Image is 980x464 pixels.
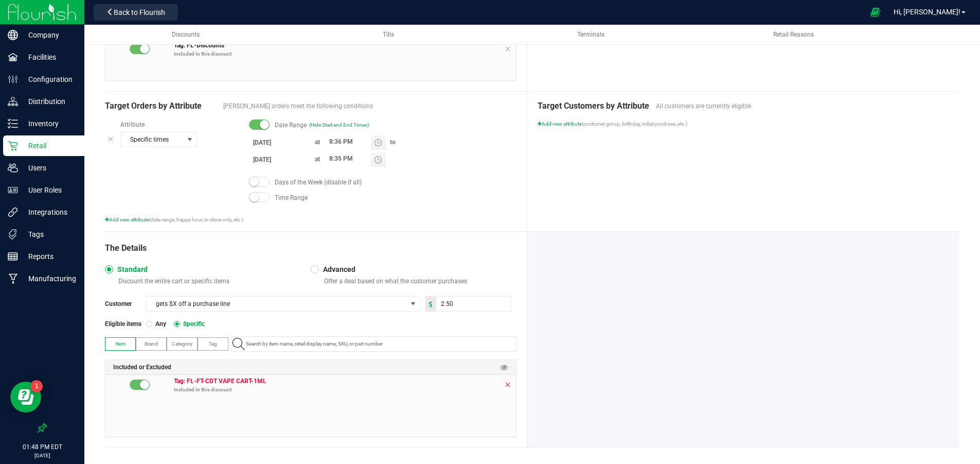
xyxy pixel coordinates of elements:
[18,140,80,152] p: Retail
[505,43,511,55] span: Remove
[18,162,80,174] p: Users
[275,121,307,130] span: Date Range
[223,101,516,111] span: [PERSON_NAME] orders meet the following conditions
[582,121,687,127] span: (customer group, birthday, initial purchase, etc.)
[8,163,18,173] inline-svg: Users
[577,31,604,38] span: Terminals
[105,217,149,222] span: Add new attribute
[113,265,148,274] span: Standard
[8,96,18,107] inline-svg: Distribution
[8,30,18,40] inline-svg: Company
[311,156,324,163] span: at
[172,31,200,38] span: Discounts
[105,242,516,254] div: The Details
[371,135,386,150] span: Toggle time list
[864,2,887,22] span: Open Ecommerce Menu
[275,178,362,187] span: Days of the Week (disable if all)
[311,139,324,146] span: at
[8,273,18,284] inline-svg: Manufacturing
[8,185,18,195] inline-svg: User Roles
[37,423,47,433] label: Pin the sidebar to full width on large screens
[324,135,371,148] input: Toggle time list
[8,52,18,62] inline-svg: Facilities
[436,297,511,311] input: Discount
[105,319,146,329] span: Eligible items
[386,139,400,146] span: to
[538,121,582,127] span: Add new attribute
[18,51,80,63] p: Facilities
[8,207,18,217] inline-svg: Integrations
[114,8,165,16] span: Back to Flourish
[18,272,80,285] p: Manufacturing
[371,152,386,167] span: Toggle time list
[5,442,80,452] p: 01:48 PM EDT
[320,277,516,285] p: Offer a deal based on what the customer purchases
[172,341,192,347] span: Category
[174,376,266,385] span: Tag: FL-FT-CDT VAPE CART-1ML
[5,452,80,459] p: [DATE]
[30,380,43,392] iframe: Resource center unread badge
[105,100,218,112] span: Target Orders by Attribute
[249,153,311,166] input: End Date
[309,121,369,129] span: (Hide Start and End Times)
[8,141,18,151] inline-svg: Retail
[174,40,224,49] span: Tag: FL-Discounts
[8,229,18,239] inline-svg: Tags
[233,338,245,350] inline-svg: Search
[538,100,651,112] span: Target Customers by Attribute
[114,277,311,285] p: Discount the entire cart or specific items
[383,31,394,38] span: Tills
[324,152,371,165] input: Toggle time list
[18,117,80,130] p: Inventory
[120,120,239,129] label: Attribute
[18,29,80,41] p: Company
[505,379,511,391] span: Remove
[8,251,18,262] inline-svg: Reports
[174,386,516,393] p: Included in this discount
[115,341,126,347] span: Item
[145,341,158,347] span: Brand
[319,265,355,274] span: Advanced
[18,228,80,240] p: Tags
[18,206,80,218] p: Integrations
[656,101,949,111] span: All customers are currently eligible
[105,299,146,308] span: Customer
[209,341,217,347] span: Tag
[147,297,407,311] span: gets $X off a purchase line
[894,8,960,16] span: Hi, [PERSON_NAME]!
[275,193,308,202] span: Time Range
[8,74,18,84] inline-svg: Configuration
[773,31,814,38] span: Retail Reasons
[149,217,243,222] span: (date range, happy hour, in-store only, etc.)
[18,95,80,108] p: Distribution
[18,250,80,263] p: Reports
[174,50,516,58] p: Included in this discount
[180,320,205,328] span: Specific
[121,132,184,147] span: Specific times
[18,184,80,196] p: User Roles
[8,118,18,129] inline-svg: Inventory
[152,320,166,328] span: Any
[249,136,311,149] input: Start Date
[105,360,516,375] div: Included or Excluded
[18,73,80,85] p: Configuration
[500,363,508,372] span: Preview
[94,4,178,21] button: Back to Flourish
[10,382,41,413] iframe: Resource center
[242,337,516,351] input: NO DATA FOUND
